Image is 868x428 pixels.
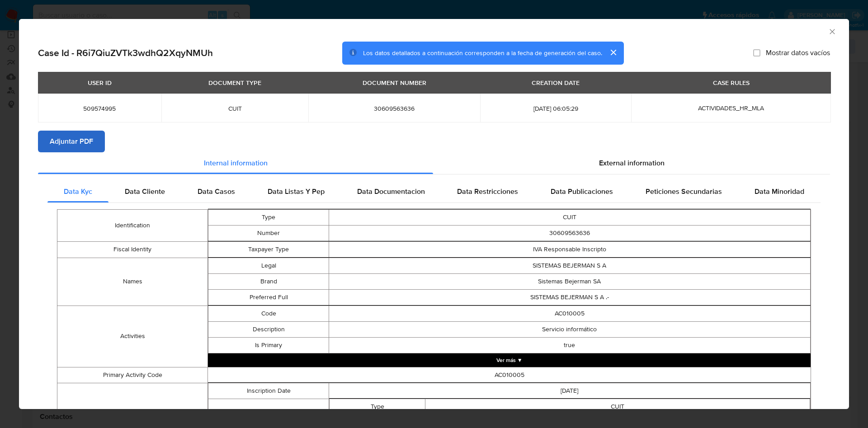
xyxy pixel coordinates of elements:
[198,186,235,197] span: Data Casos
[50,132,93,151] span: Adjuntar PDF
[329,241,810,257] td: IVA Responsable Inscripto
[208,289,329,305] td: Preferred Full
[329,306,810,321] td: AC010005
[828,27,836,35] button: Cerrar ventana
[125,186,165,197] span: Data Cliente
[57,258,208,306] td: Names
[329,273,810,289] td: Sistemas Bejerman SA
[208,383,329,399] td: Inscription Date
[646,186,722,197] span: Peticiones Secundarias
[766,48,830,57] span: Mostrar datos vacíos
[82,75,117,90] div: USER ID
[208,306,329,321] td: Code
[425,399,810,414] td: CUIT
[551,186,613,197] span: Data Publicaciones
[208,225,329,241] td: Number
[329,321,810,337] td: Servicio informático
[602,42,624,63] button: cerrar
[329,399,425,414] td: Type
[208,321,329,337] td: Description
[698,103,764,113] span: ACTIVIDADES_HR_MLA
[329,209,810,225] td: CUIT
[319,104,469,113] span: 30609563636
[203,75,267,90] div: DOCUMENT TYPE
[329,289,810,305] td: SISTEMAS BEJERMAN S A .-
[491,104,620,113] span: [DATE] 06:05:29
[268,186,325,197] span: Data Listas Y Pep
[329,225,810,241] td: 30609563636
[204,158,268,168] span: Internal information
[49,104,151,113] span: 509574995
[526,75,585,90] div: CREATION DATE
[708,75,755,90] div: CASE RULES
[357,186,425,197] span: Data Documentacion
[755,186,804,197] span: Data Minoridad
[208,367,811,383] td: AC010005
[19,19,849,409] div: closure-recommendation-modal
[57,241,208,258] td: Fiscal Identity
[329,258,810,273] td: SISTEMAS BEJERMAN S A
[57,306,208,367] td: Activities
[57,209,208,241] td: Identification
[38,152,830,174] div: Detailed info
[329,383,810,399] td: [DATE]
[329,337,810,353] td: true
[64,186,92,197] span: Data Kyc
[47,181,821,202] div: Detailed internal info
[208,273,329,289] td: Brand
[172,104,297,113] span: CUIT
[208,241,329,257] td: Taxpayer Type
[457,186,518,197] span: Data Restricciones
[208,258,329,273] td: Legal
[38,47,213,59] h2: Case Id - R6i7QiuZVTk3wdhQ2XqyNMUh
[753,49,760,56] input: Mostrar datos vacíos
[357,75,432,90] div: DOCUMENT NUMBER
[57,367,208,383] td: Primary Activity Code
[38,131,105,152] button: Adjuntar PDF
[599,158,665,168] span: External information
[208,337,329,353] td: Is Primary
[208,353,811,367] button: Expand array
[363,48,602,57] span: Los datos detallados a continuación corresponden a la fecha de generación del caso.
[208,209,329,225] td: Type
